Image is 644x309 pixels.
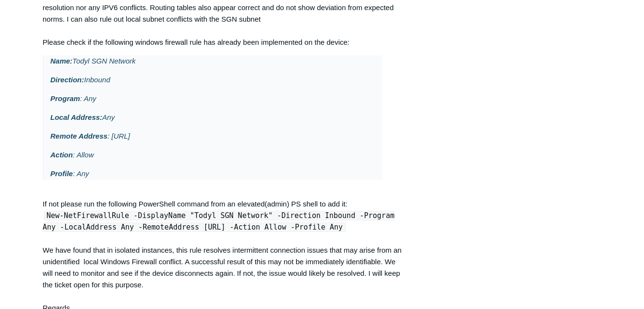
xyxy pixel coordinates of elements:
[51,149,376,161] p: : Allow
[51,93,376,104] p: : Any
[51,55,376,67] p: Todyl SGN Network
[51,94,80,103] strong: Program
[51,76,84,84] strong: Direction:
[51,57,73,65] strong: Name:
[51,113,103,121] strong: Local Address:
[51,74,376,86] p: Inbound
[43,211,394,232] code: New-NetFirewallRule -DisplayName "Todyl SGN Network" -Direction Inbound -Program Any -LocalAddres...
[51,168,376,180] p: : Any
[51,130,376,142] p: : [URL]
[51,132,108,140] strong: Remote Address
[51,112,376,123] p: Any
[51,169,73,178] strong: Profile
[51,151,73,159] strong: Action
